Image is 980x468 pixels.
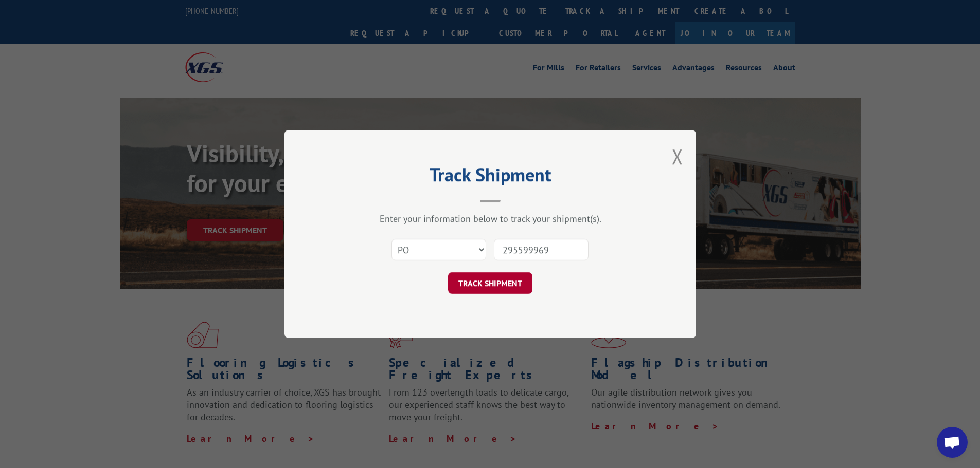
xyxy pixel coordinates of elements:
button: Close modal [672,143,683,170]
button: TRACK SHIPMENT [448,272,532,294]
div: Enter your information below to track your shipment(s). [336,213,645,224]
input: Number(s) [494,239,589,260]
h2: Track Shipment [336,167,645,187]
div: Open chat [937,427,968,458]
